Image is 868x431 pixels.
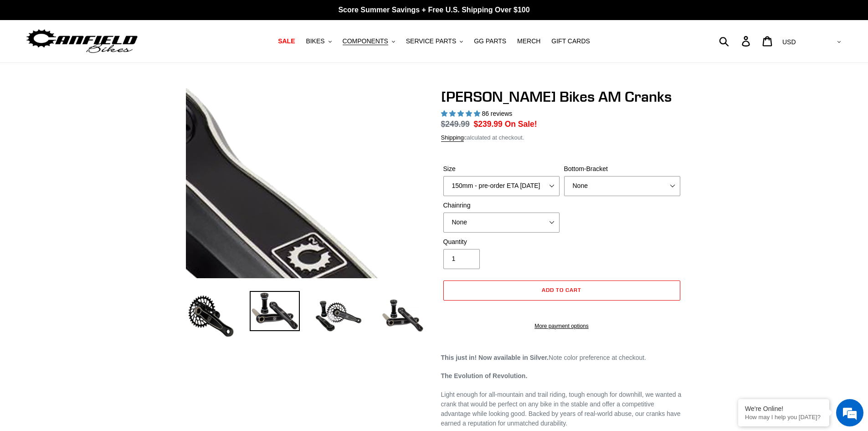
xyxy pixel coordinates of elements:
[443,201,560,210] label: Chainring
[278,37,295,45] span: SALE
[474,119,503,129] span: $239.99
[517,37,540,45] span: MERCH
[441,119,470,129] s: $249.99
[564,164,680,174] label: Bottom-Bracket
[469,35,511,47] a: GG PARTS
[306,37,324,45] span: BIKES
[441,88,683,105] h1: [PERSON_NAME] Bikes AM Cranks
[443,237,560,247] label: Quantity
[250,291,300,331] img: Load image into Gallery viewer, Canfield Cranks
[401,35,467,47] button: SERVICE PARTS
[551,37,590,45] span: GIFT CARDS
[338,35,400,47] button: COMPONENTS
[25,27,139,56] img: Canfield Bikes
[441,353,683,363] p: Note color preference at checkout.
[441,390,683,428] p: Light enough for all-mountain and trail riding, tough enough for downhill, we wanted a crank that...
[474,37,506,45] span: GG PARTS
[443,164,560,174] label: Size
[441,110,482,117] span: 4.97 stars
[377,291,427,341] img: Load image into Gallery viewer, CANFIELD-AM_DH-CRANKS
[745,414,822,421] p: How may I help you today?
[441,133,683,142] div: calculated at checkout.
[542,286,581,293] span: Add to cart
[441,354,549,361] strong: This just in! Now available in Silver.
[482,110,512,117] span: 86 reviews
[313,291,364,341] img: Load image into Gallery viewer, Canfield Bikes AM Cranks
[441,134,464,142] a: Shipping
[443,280,680,301] button: Add to cart
[441,372,528,379] strong: The Evolution of Revolution.
[724,31,747,51] input: Search
[301,35,336,47] button: BIKES
[443,322,680,330] a: More payment options
[513,35,545,47] a: MERCH
[547,35,595,47] a: GIFT CARDS
[505,118,537,130] span: On Sale!
[745,405,822,412] div: We're Online!
[273,35,299,47] a: SALE
[406,37,456,45] span: SERVICE PARTS
[186,291,236,341] img: Load image into Gallery viewer, Canfield Bikes AM Cranks
[343,37,388,45] span: COMPONENTS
